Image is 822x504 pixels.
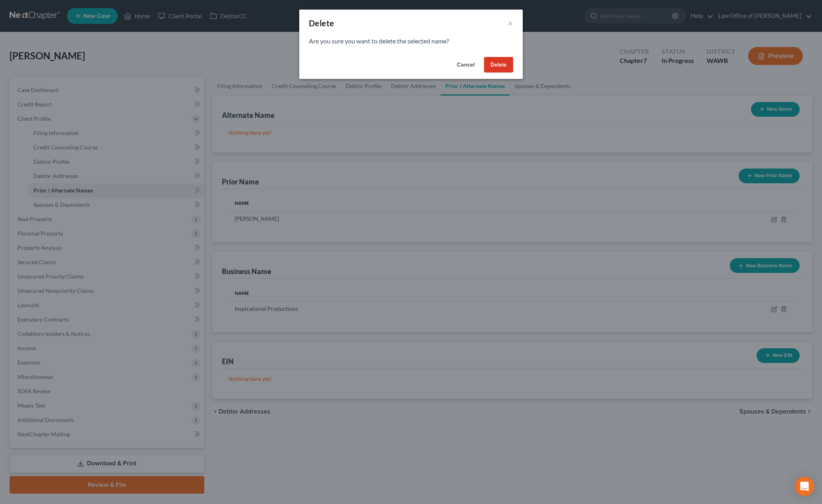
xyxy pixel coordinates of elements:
[309,18,334,29] div: Delete
[484,57,513,73] button: Delete
[309,37,513,46] p: Are you sure you want to delete the selected name?
[795,477,814,496] div: Open Intercom Messenger
[508,18,513,28] button: ×
[451,57,481,73] button: Cancel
